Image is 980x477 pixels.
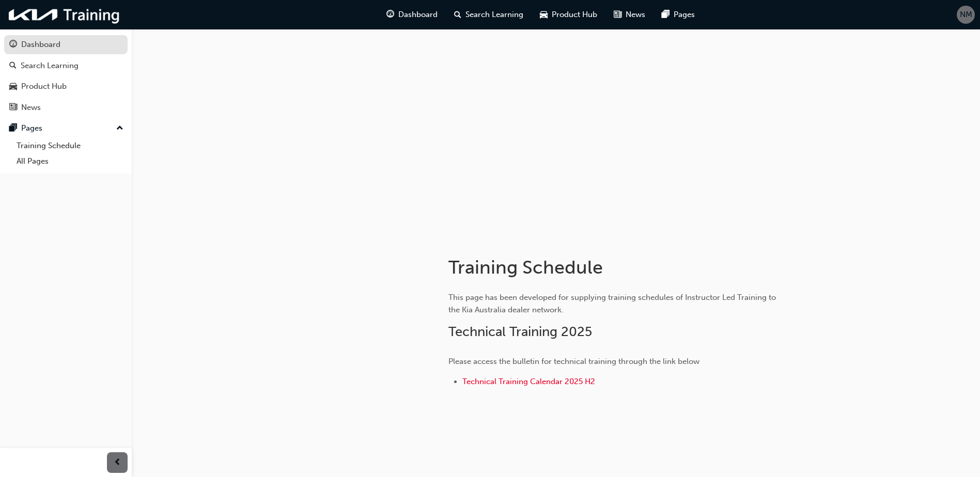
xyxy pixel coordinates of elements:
span: car-icon [540,8,548,21]
span: Product Hub [552,9,597,21]
div: Dashboard [21,39,60,51]
a: All Pages [12,153,128,169]
a: pages-iconPages [654,4,703,25]
a: car-iconProduct Hub [532,4,605,25]
button: NM [957,6,975,24]
span: Pages [674,9,695,21]
div: Product Hub [21,81,67,92]
button: Pages [4,119,128,138]
a: Dashboard [4,35,128,54]
div: Search Learning [21,60,79,72]
a: Technical Training Calendar 2025 H2 [462,377,595,386]
span: guage-icon [386,8,394,21]
span: news-icon [614,8,621,21]
span: Dashboard [398,9,438,21]
span: prev-icon [114,456,121,469]
span: search-icon [9,61,17,71]
span: NM [960,9,972,21]
span: Please access the bulletin for technical training through the link below [448,357,699,366]
div: News [21,102,41,114]
a: Training Schedule [12,138,128,154]
span: Search Learning [465,9,523,21]
span: This page has been developed for supplying training schedules of Instructor Led Training to the K... [448,293,778,314]
h1: Training Schedule [448,256,787,279]
a: news-iconNews [605,4,654,25]
button: DashboardSearch LearningProduct HubNews [4,33,128,119]
a: guage-iconDashboard [378,4,446,25]
span: pages-icon [9,124,17,133]
div: Pages [21,122,42,134]
a: Search Learning [4,56,128,75]
a: News [4,98,128,117]
span: Technical Training 2025 [448,324,592,340]
span: car-icon [9,82,17,91]
span: News [626,9,645,21]
a: search-iconSearch Learning [446,4,532,25]
span: news-icon [9,103,17,113]
span: pages-icon [662,8,670,21]
span: up-icon [116,122,123,135]
span: guage-icon [9,40,17,50]
a: Product Hub [4,77,128,96]
img: kia-training [5,4,124,25]
span: search-icon [454,8,461,21]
